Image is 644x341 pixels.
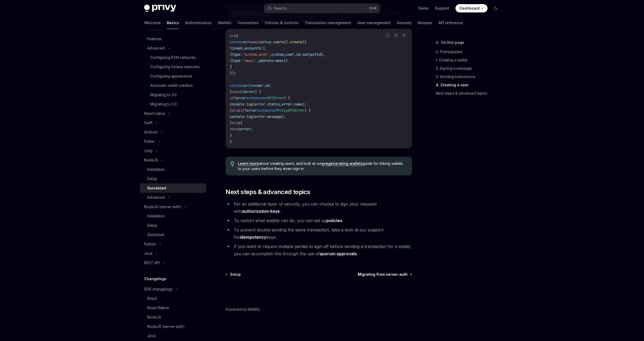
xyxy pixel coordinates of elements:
span: error [255,102,265,106]
a: Java [140,331,206,340]
span: ({ [302,40,306,44]
a: React [140,294,206,303]
span: { [230,58,232,63]
span: On this page [441,39,464,46]
a: 0. Prerequisites [436,48,504,56]
span: { [240,120,242,125]
a: Demo [418,6,429,11]
span: id [265,83,269,88]
span: ) { [255,89,261,94]
span: else [232,108,240,113]
div: Unity [144,148,153,154]
a: 1. Creating a wallet [436,56,504,64]
div: NodeJS [144,157,158,163]
span: , [280,102,282,106]
span: ; [269,83,271,88]
button: Toggle dark mode [492,4,500,12]
a: Welcome [144,17,161,29]
span: } [230,89,232,94]
span: , [269,52,271,57]
div: Search... [274,5,288,11]
span: . [265,102,267,106]
span: (). [284,40,290,44]
div: Configuring appearance [150,73,192,79]
li: To restrict what wallets can do, you can set up . [226,217,412,224]
a: 4. Creating a user [436,81,504,89]
span: type: [232,52,242,57]
a: pregenerating wallets [322,161,363,166]
a: Setup [140,174,206,183]
li: For an additional layer of security, you can choose to sign your requests with . [226,200,412,215]
span: 'email' [242,58,257,63]
div: Configuring Solana networks [150,64,200,70]
span: log [246,102,253,106]
span: ) { [284,96,290,100]
span: email [275,58,286,63]
span: userId [240,83,253,88]
div: Installation [147,166,165,173]
a: Powered by Mintlify [226,307,260,312]
span: address: [259,58,275,63]
a: Support [435,6,449,11]
span: } [286,58,288,63]
span: linked_accounts: [230,46,263,51]
a: Automatic wallet creation [140,81,206,90]
span: ( [242,89,244,94]
span: if [230,96,234,100]
a: Installation [140,165,206,174]
a: Policies & controls [265,17,298,29]
a: 3. Sending transactions [436,73,504,81]
span: console [230,102,244,106]
a: Wallets [218,17,231,29]
span: catch [232,89,242,94]
span: . [263,83,265,88]
span: . [244,102,246,106]
a: Setup [226,272,241,277]
span: { [236,33,238,38]
span: } [230,133,232,138]
span: await [251,40,261,44]
div: Python [144,241,156,247]
span: ); [282,114,286,119]
span: ( [253,102,255,106]
a: Quickstart [140,230,206,239]
a: User management [357,17,391,29]
span: = [253,83,255,88]
span: const [230,83,240,88]
span: ); [302,102,306,106]
span: ) { [304,108,311,113]
span: message [267,114,282,119]
a: Quickstart [140,183,206,193]
div: Setup [147,176,157,182]
div: Swift [144,120,152,126]
a: authorization keys [242,209,280,214]
a: NodeJS [140,312,206,322]
a: Migrating from server-auth [358,272,411,277]
button: Report incorrect code [384,32,391,39]
span: Migrating from server-auth [358,272,408,277]
span: try [230,33,236,38]
li: If you want to require multiple parties to sign off before sending a transaction for a wallet, yo... [226,243,412,257]
span: . [292,102,294,106]
div: React [147,295,157,302]
span: name [294,102,302,106]
div: Installation [147,213,165,219]
span: APIError [267,96,284,100]
span: subjectId [302,52,321,57]
div: REST API [144,260,160,266]
span: }); [230,71,236,75]
div: Quickstart [147,232,164,238]
span: ; [251,127,253,131]
a: Configuring Solana networks [140,62,206,72]
span: if [240,108,244,113]
span: status [267,102,280,106]
a: policies [326,218,342,223]
span: . [244,114,246,119]
a: Configuring EVM networks [140,53,206,62]
span: privy [261,40,271,44]
span: users [273,40,284,44]
div: React Native [147,305,169,311]
span: ( [253,114,255,119]
a: React Native [140,303,206,312]
button: Copy the contents from the code block [393,32,399,39]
